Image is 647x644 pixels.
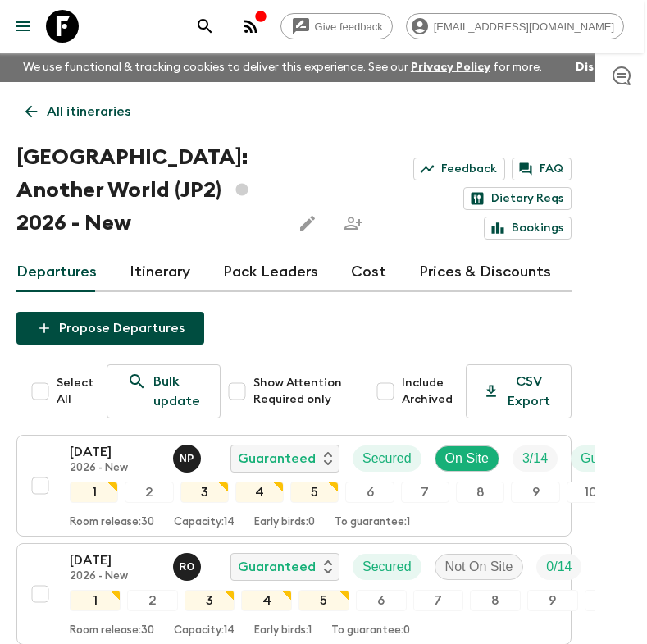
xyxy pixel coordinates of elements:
[511,482,559,503] div: 9
[173,558,204,571] span: Ryoko Ota
[185,590,235,611] div: 3
[445,449,489,468] p: On Site
[16,312,204,345] button: Propose Departures
[238,449,316,468] p: Guaranteed
[291,207,324,240] button: Edit this itinerary
[425,21,623,33] span: [EMAIL_ADDRESS][DOMAIN_NAME]
[413,590,464,611] div: 7
[241,590,292,611] div: 4
[16,53,549,82] p: We use functional & tracking cookies to deliver this experience. See our for more.
[70,516,154,529] p: Room release: 30
[173,450,204,463] span: Naoko Pogede
[70,624,154,637] p: Room release: 30
[16,95,139,128] a: All itineraries
[435,554,524,580] div: Not On Site
[356,590,407,611] div: 6
[512,158,572,180] a: FAQ
[174,624,235,637] p: Capacity: 14
[180,482,229,503] div: 3
[70,550,160,570] p: [DATE]
[130,253,190,292] a: Itinerary
[16,141,278,240] h1: [GEOGRAPHIC_DATA]: Another World (JP2) 2026 - New
[306,21,392,33] span: Give feedback
[513,445,558,472] div: Trip Fill
[402,375,459,408] span: Include Archived
[572,56,624,79] button: Dismiss
[16,435,572,537] button: [DATE]2026 - NewNaoko PogedeGuaranteedSecuredOn SiteTrip FillGuaranteed123456789101112Room releas...
[127,590,178,611] div: 2
[107,364,221,418] a: Bulk update
[362,557,412,577] p: Secured
[290,482,339,503] div: 5
[435,445,499,472] div: On Site
[401,482,449,503] div: 7
[522,449,548,468] p: 3 / 14
[235,482,284,503] div: 4
[70,442,160,462] p: [DATE]
[180,452,194,465] p: N P
[362,449,412,468] p: Secured
[406,13,624,39] div: [EMAIL_ADDRESS][DOMAIN_NAME]
[70,482,118,503] div: 1
[353,554,421,580] div: Secured
[484,217,572,240] a: Bookings
[254,516,315,529] p: Early birds: 0
[463,187,572,210] a: Dietary Reqs
[70,462,160,475] p: 2026 - New
[254,624,312,637] p: Early birds: 1
[298,590,349,611] div: 5
[345,482,394,503] div: 6
[57,375,93,408] span: Select All
[174,516,235,529] p: Capacity: 14
[335,516,410,529] p: To guarantee: 1
[456,482,504,503] div: 8
[70,570,160,583] p: 2026 - New
[70,590,121,611] div: 1
[280,13,393,39] a: Give feedback
[153,372,200,411] p: Bulk update
[413,158,505,180] a: Feedback
[536,554,581,580] div: Trip Fill
[353,445,421,472] div: Secured
[179,560,194,573] p: R O
[546,557,572,577] p: 0 / 14
[189,10,221,43] button: search adventures
[585,590,636,611] div: 10
[466,364,572,418] button: CSV Export
[470,590,521,611] div: 8
[16,253,97,292] a: Departures
[411,62,490,73] a: Privacy Policy
[445,557,513,577] p: Not On Site
[419,253,551,292] a: Prices & Discounts
[337,207,370,240] span: Share this itinerary
[567,482,615,503] div: 10
[351,253,386,292] a: Cost
[527,590,578,611] div: 9
[7,10,39,43] button: menu
[47,102,130,121] p: All itineraries
[238,557,316,577] p: Guaranteed
[223,253,318,292] a: Pack Leaders
[173,553,204,581] button: RO
[253,375,362,408] span: Show Attention Required only
[125,482,173,503] div: 2
[331,624,410,637] p: To guarantee: 0
[173,445,204,473] button: NP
